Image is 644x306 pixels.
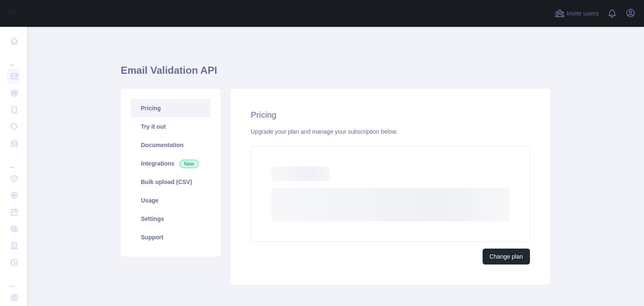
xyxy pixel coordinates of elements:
div: ... [7,272,20,288]
a: Documentation [131,136,210,154]
a: Support [131,228,210,246]
button: Invite users [553,7,600,20]
a: Bulk upload (CSV) [131,173,210,191]
div: ... [7,153,20,169]
a: Try it out [131,117,210,136]
h2: Pricing [251,109,530,121]
a: Pricing [131,99,210,117]
a: Settings [131,210,210,228]
div: ... [7,50,20,67]
a: Usage [131,191,210,210]
span: New [179,160,199,168]
button: Change plan [483,249,530,265]
a: Integrations New [131,154,210,173]
span: Invite users [566,9,599,18]
div: Upgrade your plan and manage your subscription below. [251,127,530,136]
h1: Email Validation API [121,64,550,84]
